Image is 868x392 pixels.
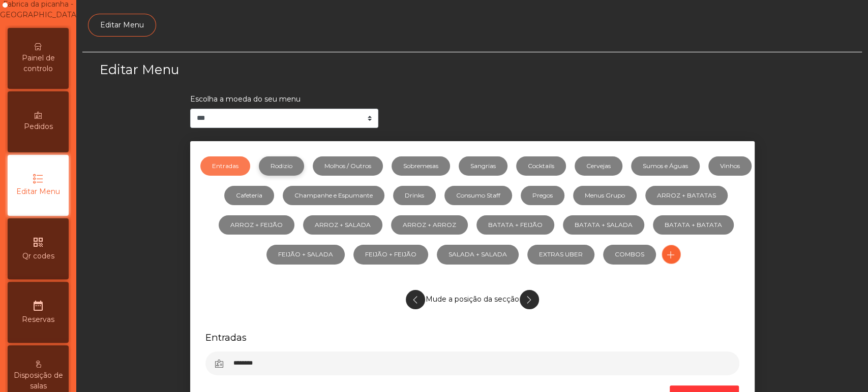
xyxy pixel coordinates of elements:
[10,370,66,391] span: Disposição de salas
[653,215,734,235] a: BATATA + BATATA
[190,94,301,105] label: Escolha a moeda do seu menu
[266,245,345,264] a: FEIJÃO + SALADA
[283,186,384,205] a: Champanhe e Espumante
[573,186,637,205] a: Menus Grupo
[224,186,274,205] a: Cafeteria
[563,215,644,235] a: BATATA + SALADA
[476,215,554,235] a: BATATA + FEIJÃO
[444,186,512,205] a: Consumo Staff
[22,314,54,325] span: Reservas
[459,156,507,176] a: Sangrias
[313,156,383,176] a: Molhos / Outros
[516,156,566,176] a: Cocktails
[88,14,156,37] a: Editar Menu
[631,156,700,176] a: Sumos e Águas
[303,215,382,235] a: ARROZ + SALADA
[393,186,436,205] a: Drinks
[391,215,468,235] a: ARROZ + ARROZ
[575,156,622,176] a: Cervejas
[10,53,66,74] span: Painel de controlo
[527,245,594,264] a: EXTRAS UBER
[259,156,304,176] a: Rodizio
[200,156,250,176] a: Entradas
[205,331,739,344] h5: Entradas
[100,60,469,79] h3: Editar Menu
[437,245,519,264] a: SALADA + SALADA
[708,156,752,176] a: Vinhos
[32,300,44,312] i: date_range
[645,186,728,205] a: ARROZ + BATATAS
[24,121,53,132] span: Pedidos
[16,186,60,197] span: Editar Menu
[353,245,428,264] a: FEIJÃO + FEIJÃO
[32,236,44,248] i: qr_code
[219,215,294,235] a: ARROZ + FEIJÃO
[22,251,54,262] span: Qr codes
[205,285,739,314] div: Mude a posição da secção
[392,156,450,176] a: Sobremesas
[603,245,656,264] a: COMBOS
[521,186,564,205] a: Pregos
